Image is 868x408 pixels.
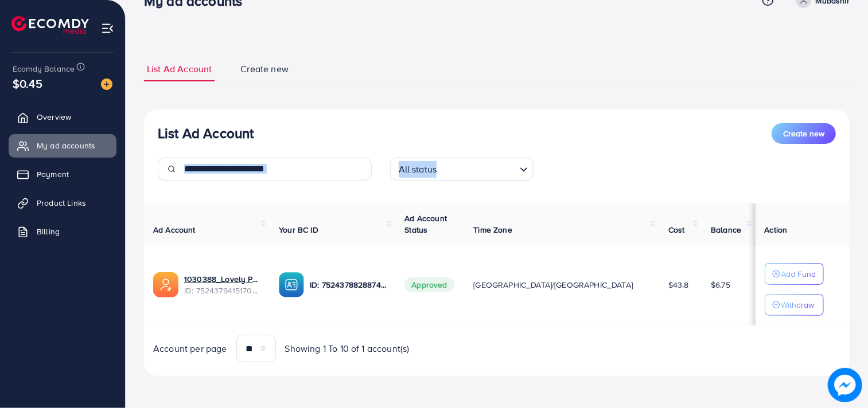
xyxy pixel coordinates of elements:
img: image [101,79,112,90]
input: Search for option [440,159,515,178]
span: Payment [37,168,69,180]
div: Search for option [390,158,534,181]
span: List Ad Account [147,62,212,76]
span: [GEOGRAPHIC_DATA]/[GEOGRAPHIC_DATA] [473,279,633,291]
img: ic-ads-acc.e4c84228.svg [153,272,178,297]
span: Ecomdy Balance [13,63,75,74]
span: Time Zone [473,224,512,236]
img: logo [11,16,89,34]
img: image [828,368,862,402]
span: All status [396,161,439,178]
span: $0.45 [13,75,42,92]
p: ID: 7524378828874170369 [310,278,386,292]
img: menu [101,22,114,35]
span: Ad Account [153,224,196,236]
span: Account per page [153,342,227,355]
span: ID: 7524379415170859025 [184,285,260,296]
button: Create new [772,123,836,144]
span: Create new [240,62,289,76]
h3: List Ad Account [158,125,254,142]
span: Showing 1 To 10 of 1 account(s) [285,342,410,355]
a: My ad accounts [9,134,116,157]
span: Product Links [37,197,86,209]
span: My ad accounts [37,140,95,151]
span: $43.8 [668,279,689,291]
span: Ad Account Status [404,213,447,236]
span: Overview [37,111,71,123]
a: Billing [9,220,116,243]
button: Withdraw [765,294,824,316]
span: Action [765,224,788,236]
div: <span class='underline'>1030388_Lovely Pack_1751906107601</span></br>7524379415170859025 [184,273,260,297]
a: 1030388_Lovely Pack_1751906107601 [184,273,260,285]
a: Overview [9,105,116,128]
span: Create new [783,128,824,139]
button: Add Fund [765,263,824,285]
span: Your BC ID [279,224,318,236]
a: Payment [9,163,116,186]
img: ic-ba-acc.ded83a64.svg [279,272,304,297]
a: Product Links [9,191,116,214]
span: Cost [668,224,685,236]
span: $6.75 [711,279,730,291]
span: Balance [711,224,741,236]
span: Approved [404,277,454,292]
p: Add Fund [781,267,816,281]
p: Withdraw [781,298,815,312]
span: Billing [37,226,60,237]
